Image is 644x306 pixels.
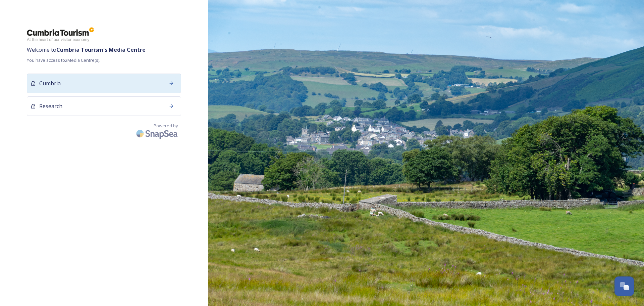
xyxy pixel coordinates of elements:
span: You have access to 2 Media Centre(s). [27,57,181,63]
a: Cumbria [27,74,181,96]
img: SnapSea Logo [134,126,181,141]
span: Cumbria [39,79,61,87]
span: Powered by [154,123,178,129]
span: Welcome to [27,46,181,54]
a: Research [27,96,181,119]
strong: Cumbria Tourism 's Media Centre [56,46,146,53]
button: Open Chat [614,276,634,296]
img: ct_logo.png [27,27,94,42]
span: Research [39,102,62,110]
